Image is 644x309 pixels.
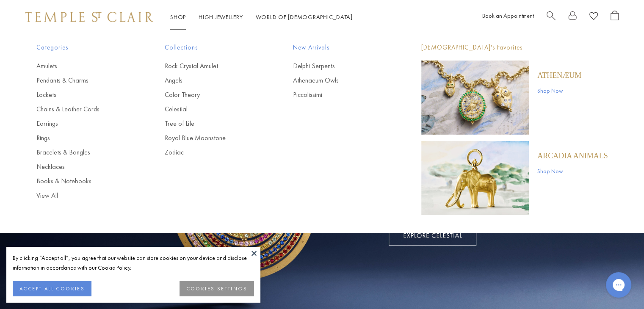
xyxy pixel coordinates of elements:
[170,13,186,21] a: ShopShop
[537,166,608,176] a: Shop Now
[36,105,131,114] a: Chains & Leather Cords
[165,90,259,99] a: Color Theory
[537,71,581,80] a: Athenæum
[36,61,131,71] a: Amulets
[293,61,387,71] a: Delphi Serpents
[165,133,259,143] a: Royal Blue Moonstone
[180,281,254,296] button: COOKIES SETTINGS
[25,12,153,22] img: Temple St. Clair
[36,162,131,171] a: Necklaces
[611,11,619,24] a: Open Shopping Bag
[293,42,387,53] span: New Arrivals
[36,191,131,200] a: View All
[421,42,608,53] p: [DEMOGRAPHIC_DATA]'s Favorites
[36,133,131,143] a: Rings
[199,13,243,21] a: High JewelleryHigh Jewellery
[36,119,131,128] a: Earrings
[165,105,259,114] a: Celestial
[36,42,131,53] span: Categories
[170,12,353,22] nav: Main navigation
[165,148,259,157] a: Zodiac
[36,177,131,186] a: Books & Notebooks
[482,12,534,19] a: Book an Appointment
[256,13,353,21] a: World of [DEMOGRAPHIC_DATA]World of [DEMOGRAPHIC_DATA]
[293,76,387,85] a: Athenaeum Owls
[36,90,131,99] a: Lockets
[537,151,608,160] a: ARCADIA ANIMALS
[13,281,91,296] button: ACCEPT ALL COOKIES
[537,86,581,95] a: Shop Now
[36,76,131,85] a: Pendants & Charms
[165,119,259,128] a: Tree of Life
[547,11,556,24] a: Search
[602,269,636,301] iframe: Gorgias live chat messenger
[293,90,387,99] a: Piccolissimi
[13,253,254,273] div: By clicking “Accept all”, you agree that our website can store cookies on your device and disclos...
[165,61,259,71] a: Rock Crystal Amulet
[165,42,259,53] span: Collections
[165,76,259,85] a: Angels
[589,11,598,24] a: View Wishlist
[36,148,131,157] a: Bracelets & Bangles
